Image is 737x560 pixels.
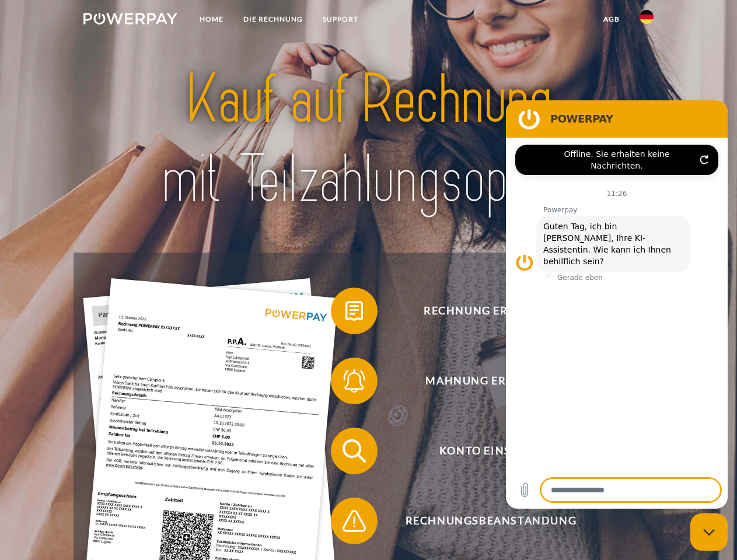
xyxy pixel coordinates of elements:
[331,498,634,544] button: Rechnungsbeanstandung
[340,366,369,395] img: qb_bell.svg
[83,13,177,24] img: logo-powerpay-white.svg
[313,9,368,30] a: SUPPORT
[331,288,634,334] button: Rechnung erhalten?
[340,506,369,535] img: qb_warning.svg
[331,428,634,474] button: Konto einsehen
[348,498,634,544] span: Rechnungsbeanstandung
[348,428,634,474] span: Konto einsehen
[340,296,369,325] img: qb_bill.svg
[690,513,728,551] iframe: Schaltfläche zum Öffnen des Messaging-Fensters; Konversation läuft
[111,56,626,223] img: title-powerpay_de.svg
[348,288,634,334] span: Rechnung erhalten?
[331,358,634,404] button: Mahnung erhalten?
[348,358,634,404] span: Mahnung erhalten?
[593,9,630,30] a: agb
[640,10,654,24] img: de
[233,9,313,30] a: DIE RECHNUNG
[340,436,369,466] img: qb_search.svg
[506,100,728,509] iframe: Messaging-Fenster
[190,9,233,30] a: Home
